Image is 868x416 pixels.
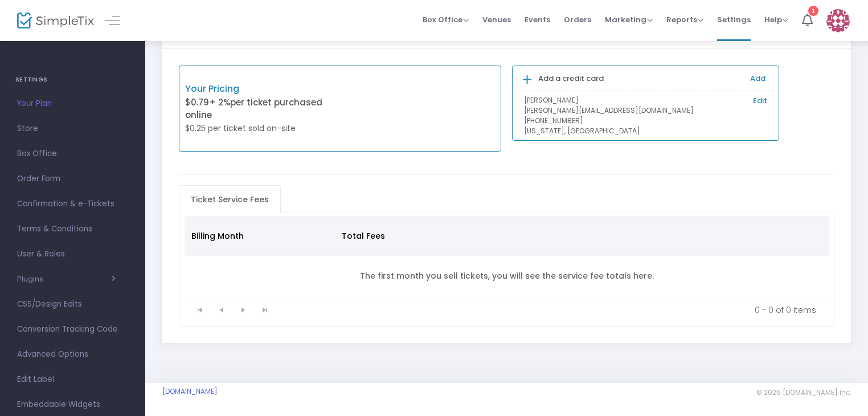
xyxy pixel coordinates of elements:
span: Venues [482,5,511,34]
span: Ticket Service Fees [184,190,276,209]
span: Events [525,5,550,34]
span: Embeddable Widgets [17,397,128,412]
span: Confirmation & e-Tickets [17,197,128,211]
div: 1 [808,6,818,16]
span: © 2025 [DOMAIN_NAME] Inc. [756,388,851,397]
p: $0.79 per ticket purchased online [185,96,340,122]
span: Reports [666,14,703,25]
th: Billing Month [185,216,335,256]
p: [PERSON_NAME][EMAIL_ADDRESS][DOMAIN_NAME] [524,105,767,116]
span: Order Form [17,172,128,186]
p: Your Pricing [185,82,340,96]
span: User & Roles [17,247,128,262]
a: Add [750,73,765,84]
span: Orders [564,5,591,34]
span: Conversion Tracking Code [17,322,128,337]
p: [PERSON_NAME] [524,95,767,105]
span: Store [17,121,128,136]
button: Plugins [17,275,116,284]
span: + 2% [209,96,230,108]
span: Settings [717,5,751,34]
span: Marketing [605,14,653,25]
div: Data table [185,216,829,296]
span: Box Office [423,14,469,25]
h4: SETTINGS [15,68,130,91]
span: CSS/Design Edits [17,297,128,312]
span: Edit Label [17,372,128,387]
p: [US_STATE], [GEOGRAPHIC_DATA] [524,126,767,136]
td: The first month you sell tickets, you will see the service fee totals here. [185,256,829,296]
p: [PHONE_NUMBER] [524,116,767,126]
span: Advanced Options [17,347,128,362]
span: Help [764,14,788,25]
span: Your Plan [17,96,128,111]
a: Edit [753,95,767,107]
p: $0.25 per ticket sold on-site [185,123,340,134]
span: Box Office [17,146,128,161]
a: [DOMAIN_NAME] [162,387,218,396]
b: Add a credit card [538,73,604,84]
th: Total Fees [335,216,472,256]
span: Terms & Conditions [17,222,128,236]
kendo-pager-info: 0 - 0 of 0 items [284,304,817,316]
